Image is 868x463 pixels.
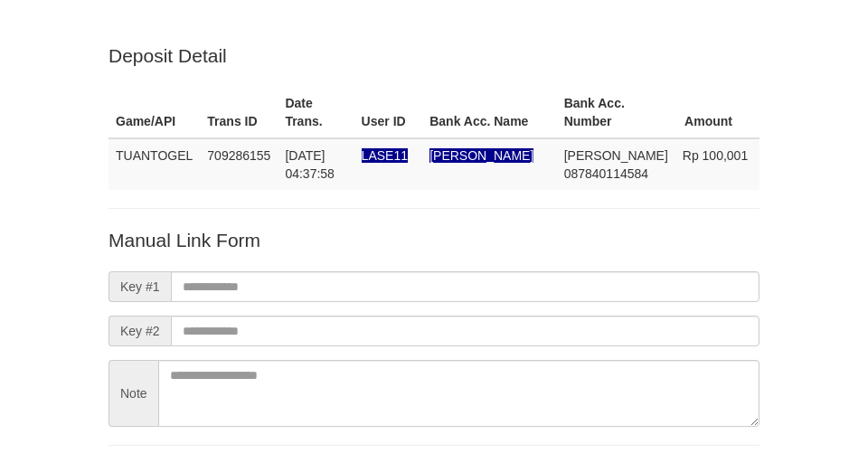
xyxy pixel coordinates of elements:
[422,87,556,138] th: Bank Acc. Name
[564,148,668,163] span: [PERSON_NAME]
[557,87,675,138] th: Bank Acc. Number
[108,316,171,346] span: Key #2
[354,87,423,138] th: User ID
[108,360,158,427] span: Note
[675,87,759,138] th: Amount
[200,138,278,190] td: 709286155
[285,148,335,181] span: [DATE] 04:37:58
[278,87,354,138] th: Date Trans.
[108,43,759,69] p: Deposit Detail
[200,87,278,138] th: Trans ID
[429,148,533,163] span: Nama rekening ada tanda titik/strip, harap diedit
[108,138,200,190] td: TUANTOGEL
[564,166,648,181] span: Copy 087840114584 to clipboard
[108,271,171,302] span: Key #1
[362,148,408,163] span: Nama rekening ada tanda titik/strip, harap diedit
[683,148,748,163] span: Rp 100,001
[108,87,200,138] th: Game/API
[108,227,759,253] p: Manual Link Form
